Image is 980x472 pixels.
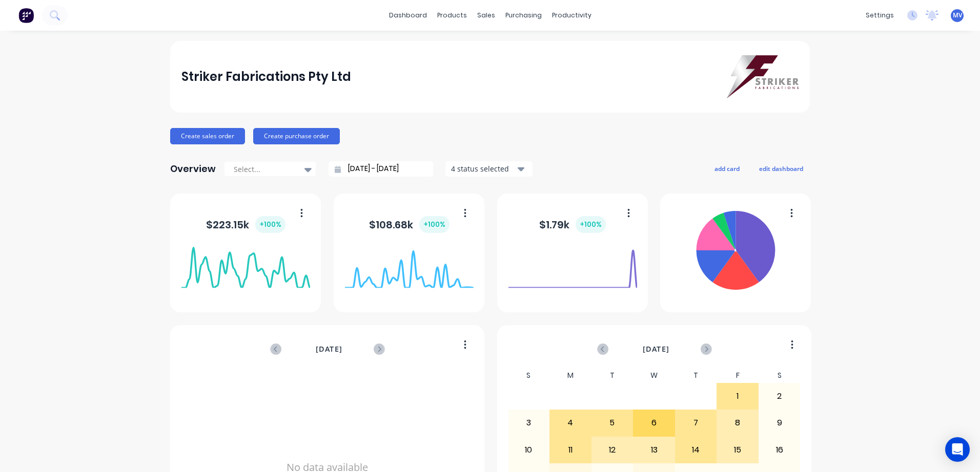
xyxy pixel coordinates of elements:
[717,383,758,409] div: 1
[717,410,758,436] div: 8
[508,410,549,436] div: 3
[676,410,717,436] div: 7
[445,161,533,177] button: 4 status selected
[550,437,591,463] div: 11
[181,67,351,87] div: Striker Fabrications Pty Ltd
[953,11,962,20] span: MV
[643,344,669,355] span: [DATE]
[255,216,285,233] div: + 100 %
[547,8,597,23] div: productivity
[752,162,810,175] button: edit dashboard
[206,216,285,233] div: $ 223.15k
[675,368,717,383] div: T
[676,437,717,463] div: 14
[634,410,675,436] div: 6
[727,55,799,98] img: Striker Fabrications Pty Ltd
[253,128,340,144] button: Create purchase order
[759,383,800,409] div: 2
[432,8,472,23] div: products
[500,8,547,23] div: purchasing
[18,8,34,23] img: Factory
[592,437,633,463] div: 12
[472,8,500,23] div: sales
[419,216,450,233] div: + 100 %
[945,437,970,462] div: Open Intercom Messenger
[759,437,800,463] div: 16
[170,159,216,179] div: Overview
[549,368,591,383] div: M
[759,368,801,383] div: S
[316,344,342,355] span: [DATE]
[508,437,549,463] div: 10
[717,437,758,463] div: 15
[708,162,746,175] button: add card
[369,216,450,233] div: $ 108.68k
[759,410,800,436] div: 9
[591,368,634,383] div: T
[592,410,633,436] div: 5
[550,410,591,436] div: 4
[576,216,606,233] div: + 100 %
[539,216,606,233] div: $ 1.79k
[384,8,432,23] a: dashboard
[170,128,245,144] button: Create sales order
[451,163,516,174] div: 4 status selected
[633,368,675,383] div: W
[634,437,675,463] div: 13
[508,368,550,383] div: S
[861,8,899,23] div: settings
[717,368,759,383] div: F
